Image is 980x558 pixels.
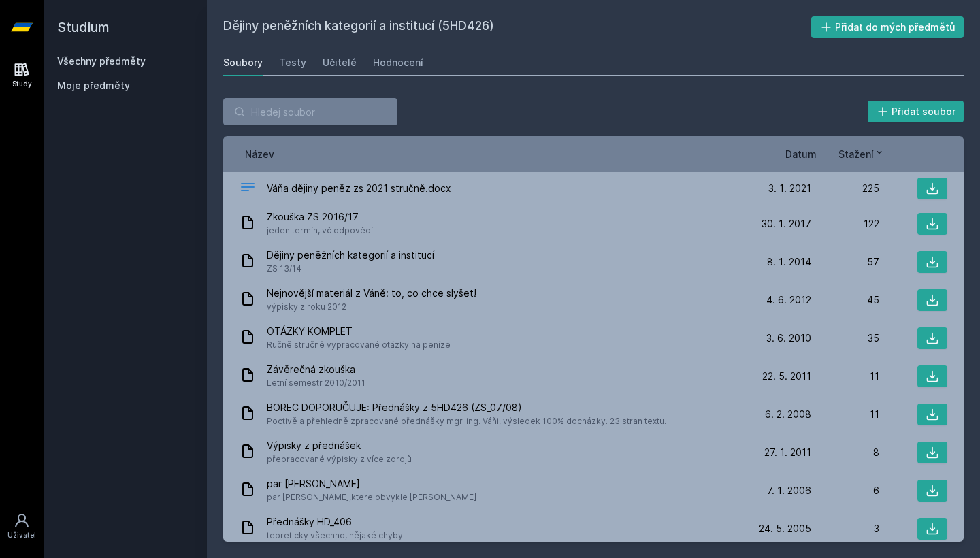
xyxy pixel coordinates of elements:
[267,491,476,504] span: par [PERSON_NAME],ktere obvykle [PERSON_NAME]
[267,401,666,414] span: BOREC DOPORUČUJE: Přednášky z 5HD426 (ZS_07/08)
[762,370,811,383] span: 22. 5. 2011
[267,286,476,300] span: Nejnovější materiál z Váně: to, co chce slyšet!
[267,439,412,453] span: Výpisky z přednášek
[267,376,365,390] span: Letní semestr 2010/2011
[767,255,811,269] span: 8. 1. 2014
[223,56,263,69] div: Soubory
[811,182,879,195] div: 225
[240,179,256,199] div: DOCX
[267,224,373,237] span: jeden termín, vč odpovědí
[868,101,964,122] button: Přidat soubor
[267,248,434,262] span: Dějiny peněžních kategorií a institucí
[267,210,373,224] span: Zkouška ZS 2016/17
[768,182,811,195] span: 3. 1. 2021
[12,79,32,89] div: Study
[267,325,451,338] span: OTÁZKY KOMPLET
[759,522,811,536] span: 24. 5. 2005
[267,262,434,276] span: ZS 13/14
[267,182,451,195] span: Váňa dějiny peněz zs 2021 stručně.docx
[838,147,885,161] button: Stažení
[3,506,41,547] a: Uživatel
[811,217,879,231] div: 122
[785,147,817,161] button: Datum
[811,293,879,307] div: 45
[811,408,879,421] div: 11
[764,446,811,459] span: 27. 1. 2011
[811,370,879,383] div: 11
[3,54,41,96] a: Study
[811,484,879,497] div: 6
[811,522,879,536] div: 3
[267,515,403,529] span: Přednášky HD_406
[811,331,879,345] div: 35
[7,530,36,540] div: Uživatel
[267,453,412,466] span: přepracované výpisky z více zdrojů
[373,56,423,69] div: Hodnocení
[57,55,146,67] a: Všechny předměty
[765,408,811,421] span: 6. 2. 2008
[838,147,874,161] span: Stažení
[767,484,811,497] span: 7. 1. 2006
[279,56,306,69] div: Testy
[245,147,274,161] button: Název
[267,300,476,314] span: výpisky z roku 2012
[223,16,811,38] h2: Dějiny peněžních kategorií a institucí (5HD426)
[267,338,451,352] span: Ručně stručně vypracované otázky na peníze
[762,217,811,231] span: 30. 1. 2017
[811,446,879,459] div: 8
[373,49,423,76] a: Hodnocení
[223,49,263,76] a: Soubory
[323,56,357,69] div: Učitelé
[267,363,365,376] span: Závěrečná zkouška
[223,98,397,125] input: Hledej soubor
[811,255,879,269] div: 57
[323,49,357,76] a: Učitelé
[267,414,666,428] span: Poctivě a přehledně zpracované přednášky mgr. ing. Váňi, výsledek 100% docházky. 23 stran textu.
[267,477,476,491] span: par [PERSON_NAME]
[279,49,306,76] a: Testy
[57,79,130,93] span: Moje předměty
[766,331,811,345] span: 3. 6. 2010
[766,293,811,307] span: 4. 6. 2012
[267,529,403,542] span: teoreticky všechno, nějaké chyby
[811,16,964,38] button: Přidat do mých předmětů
